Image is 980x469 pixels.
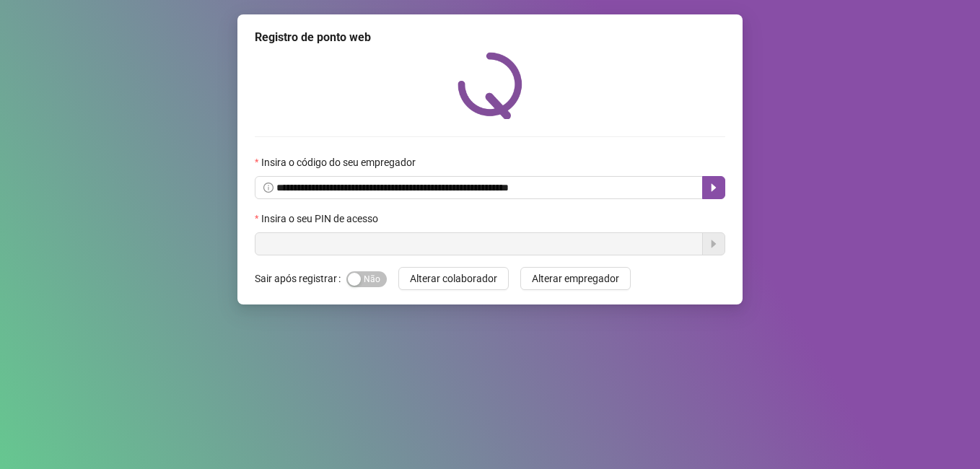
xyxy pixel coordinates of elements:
[255,211,388,227] label: Insira o seu PIN de acesso
[708,182,719,193] span: caret-right
[458,52,522,119] img: QRPoint
[255,154,425,170] label: Insira o código do seu empregador
[255,29,725,46] div: Registro de ponto web
[255,267,346,290] label: Sair após registrar
[398,267,509,290] button: Alterar colaborador
[520,267,631,290] button: Alterar empregador
[532,271,619,286] span: Alterar empregador
[263,183,274,193] span: info-circle
[410,271,497,286] span: Alterar colaborador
